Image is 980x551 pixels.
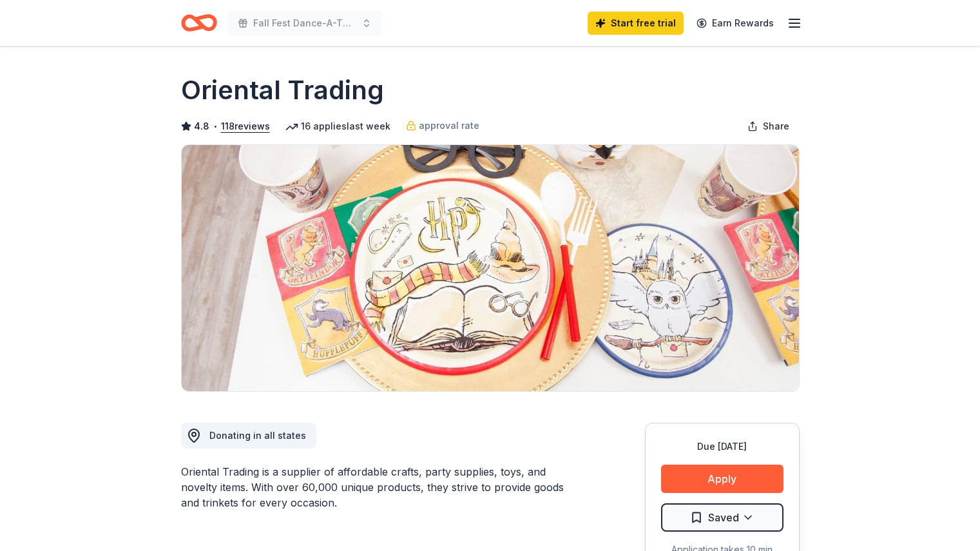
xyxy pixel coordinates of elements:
[285,119,390,134] div: 16 applies last week
[182,145,799,391] img: Image for Oriental Trading
[406,118,479,133] a: approval rate
[661,503,783,532] button: Saved
[708,509,739,526] span: Saved
[588,12,684,35] a: Start free trial
[213,121,217,131] span: •
[181,72,384,108] h1: Oriental Trading
[209,430,306,441] span: Donating in all states
[194,119,209,134] span: 4.8
[661,465,783,493] button: Apply
[737,113,800,139] button: Share
[419,118,479,133] span: approval rate
[253,15,356,31] span: Fall Fest Dance-A-Thon
[661,439,783,454] div: Due [DATE]
[227,10,382,36] button: Fall Fest Dance-A-Thon
[689,12,782,35] a: Earn Rewards
[181,464,583,510] div: Oriental Trading is a supplier of affordable crafts, party supplies, toys, and novelty items. Wit...
[763,119,789,134] span: Share
[221,119,270,134] button: 118reviews
[181,8,217,38] a: Home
